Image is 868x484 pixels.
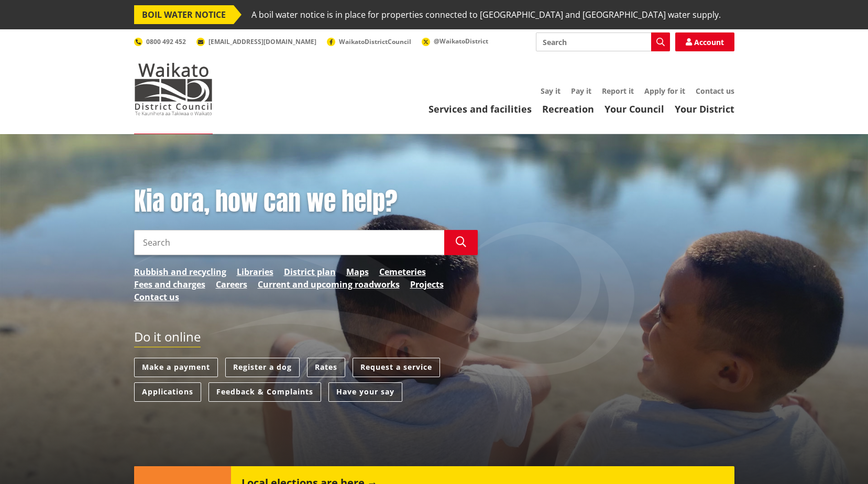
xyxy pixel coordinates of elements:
span: BOIL WATER NOTICE [134,5,234,24]
img: Waikato District Council - Te Kaunihera aa Takiwaa o Waikato [134,63,213,115]
a: Cemeteries [379,266,426,278]
a: Request a service [353,358,440,377]
a: Fees and charges [134,278,205,291]
a: Libraries [237,266,273,278]
input: Search input [536,32,670,51]
input: Search input [134,230,444,255]
a: Pay it [571,86,591,96]
a: 0800 492 452 [134,37,186,46]
a: Feedback & Complaints [208,382,321,402]
a: [EMAIL_ADDRESS][DOMAIN_NAME] [196,37,316,46]
a: Maps [346,266,369,278]
a: Make a payment [134,358,218,377]
span: 0800 492 452 [146,37,186,46]
a: Say it [541,86,561,96]
a: Your District [675,103,734,115]
a: Applications [134,382,201,402]
a: Contact us [134,291,179,303]
a: Services and facilities [428,103,532,115]
span: A boil water notice is in place for properties connected to [GEOGRAPHIC_DATA] and [GEOGRAPHIC_DAT... [251,5,721,24]
a: Report it [602,86,634,96]
a: Rubbish and recycling [134,266,226,278]
a: Apply for it [644,86,685,96]
a: WaikatoDistrictCouncil [327,37,411,46]
a: Current and upcoming roadworks [258,278,400,291]
a: Register a dog [225,358,300,377]
a: Contact us [696,86,734,96]
a: Have your say [328,382,402,402]
span: @WaikatoDistrict [434,37,488,46]
h2: Do it online [134,329,201,348]
a: District plan [284,266,336,278]
span: [EMAIL_ADDRESS][DOMAIN_NAME] [208,37,316,46]
a: Account [675,32,734,51]
a: @WaikatoDistrict [422,37,488,46]
span: WaikatoDistrictCouncil [339,37,411,46]
a: Rates [307,358,345,377]
a: Your Council [605,103,664,115]
a: Recreation [542,103,594,115]
a: Projects [410,278,444,291]
a: Careers [216,278,247,291]
h1: Kia ora, how can we help? [134,186,478,217]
